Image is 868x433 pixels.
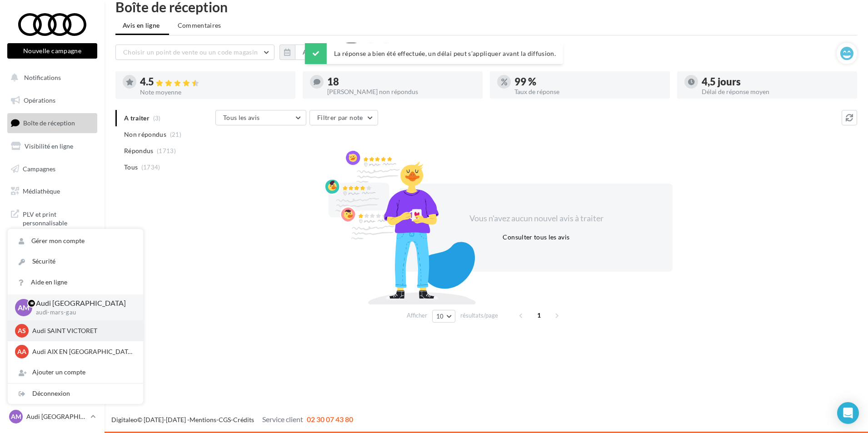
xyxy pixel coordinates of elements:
p: audi-mars-gau [36,309,129,317]
p: Audi AIX EN [GEOGRAPHIC_DATA] [32,347,132,356]
a: AM Audi [GEOGRAPHIC_DATA] [7,408,97,425]
a: Médiathèque [5,182,99,201]
span: Médiathèque [23,187,60,195]
button: Nouvelle campagne [7,43,97,59]
button: Choisir un point de vente ou un code magasin [115,45,274,60]
div: Ajouter un compte [8,362,143,383]
span: Tous [124,163,138,172]
span: AS [18,326,26,335]
button: Au total [279,45,334,60]
a: Visibilité en ligne [5,137,99,156]
span: résultats/page [460,311,498,320]
span: (1734) [141,164,160,171]
button: Consulter tous les avis [499,232,573,243]
span: AM [11,412,21,421]
span: Répondus [124,146,154,155]
span: Boîte de réception [23,119,75,127]
div: Open Intercom Messenger [837,402,859,424]
a: Campagnes [5,159,99,179]
span: Visibilité en ligne [25,142,73,150]
span: PLV et print personnalisable [23,208,94,228]
a: Mentions [190,416,216,423]
span: AA [17,347,26,356]
p: Audi SAINT VICTORET [32,326,132,335]
a: Sécurité [8,251,143,272]
div: La réponse a bien été effectuée, un délai peut s’appliquer avant la diffusion. [305,43,563,64]
button: Au total [295,45,334,60]
span: © [DATE]-[DATE] - - - [111,416,353,423]
div: [PERSON_NAME] non répondus [327,89,475,95]
span: Commentaires [178,21,221,30]
span: Campagnes [23,164,55,172]
p: Audi [GEOGRAPHIC_DATA] [26,412,87,421]
a: PLV et print personnalisable [5,204,99,231]
p: Audi [GEOGRAPHIC_DATA] [36,298,129,309]
a: Boîte de réception [5,113,99,133]
div: Vous n'avez aucun nouvel avis à traiter [458,213,614,224]
div: Taux de réponse [514,89,663,95]
span: (1713) [157,147,176,154]
div: Tous [339,43,364,62]
a: Digitaleo [111,416,137,423]
div: 4,5 jours [702,77,850,87]
span: Choisir un point de vente ou un code magasin [123,48,258,56]
span: AM [18,302,30,313]
button: Notifications [5,68,95,87]
div: 99 % [514,77,663,87]
span: 1 [532,308,546,323]
button: Tous les avis [215,110,306,125]
a: Crédits [233,416,254,423]
a: Gérer mon compte [8,231,143,251]
span: Service client [262,415,303,423]
span: Opérations [24,96,55,104]
a: Aide en ligne [8,272,143,293]
span: (21) [170,131,181,138]
span: Afficher [407,311,427,320]
span: 02 30 07 43 80 [307,415,353,423]
button: 10 [432,310,455,323]
span: Notifications [24,74,61,81]
div: Déconnexion [8,383,143,404]
div: 4.5 [140,77,288,87]
button: Filtrer par note [309,110,378,125]
div: Délai de réponse moyen [702,89,850,95]
a: Opérations [5,91,99,110]
span: Non répondus [124,130,166,139]
div: Note moyenne [140,89,288,95]
a: CGS [219,416,231,423]
div: 18 [327,77,475,87]
span: Tous les avis [223,114,260,121]
span: 10 [436,313,444,320]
